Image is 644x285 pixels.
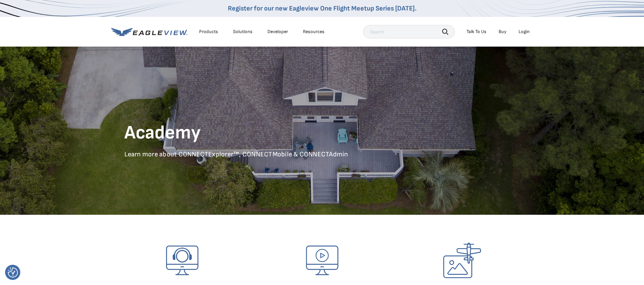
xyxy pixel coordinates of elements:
input: Search [363,25,455,38]
div: Solutions [233,29,253,35]
h1: Academy [124,121,520,145]
a: Register for our new Eagleview One Flight Meetup Series [DATE]. [228,4,416,12]
img: Revisit consent button [8,267,18,278]
button: Consent Preferences [8,267,18,278]
div: Talk To Us [467,29,486,35]
p: Learn more about CONNECTExplorer™, CONNECTMobile & CONNECTAdmin [124,150,520,159]
div: Resources [303,29,325,35]
div: Login [519,29,530,35]
a: Developer [267,29,288,35]
div: Products [199,29,218,35]
a: Buy [499,29,506,35]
